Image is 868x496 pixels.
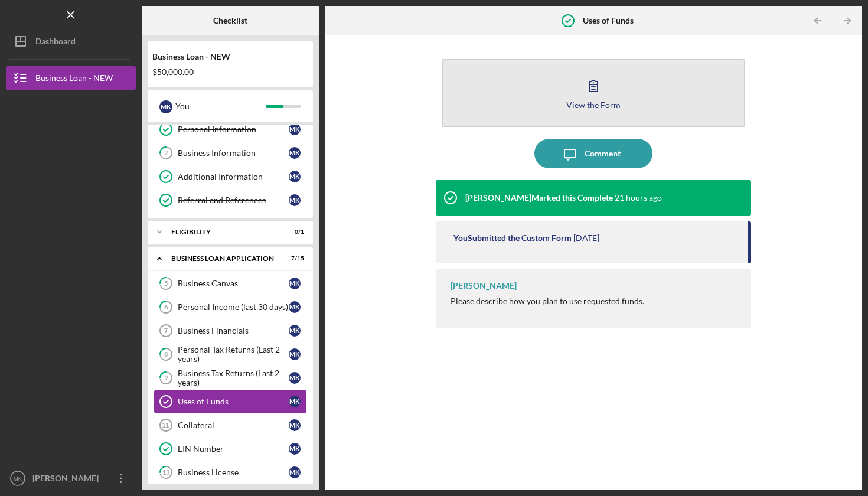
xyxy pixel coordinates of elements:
[152,52,308,61] div: Business Loan - NEW
[289,372,301,384] div: M K
[178,279,289,288] div: Business Canvas
[178,195,289,205] div: Referral and References
[154,272,307,295] a: 5Business CanvasMK
[451,281,517,291] div: [PERSON_NAME]
[162,469,169,477] tspan: 13
[164,280,168,288] tspan: 5
[585,139,621,168] div: Comment
[171,255,275,262] div: BUSINESS LOAN APPLICATION
[154,295,307,319] a: 6Personal Income (last 30 days)MK
[154,165,307,188] a: Additional InformationMK
[154,319,307,342] a: 7Business FinancialsMK
[14,475,22,482] text: MK
[442,59,745,127] button: View the Form
[6,466,136,490] button: MK[PERSON_NAME]
[178,125,289,134] div: Personal Information
[164,304,168,311] tspan: 6
[154,413,307,437] a: 11CollateralMK
[154,342,307,366] a: 8Personal Tax Returns (Last 2 years)MK
[154,188,307,212] a: Referral and ReferencesMK
[289,171,301,182] div: M K
[164,327,168,334] tspan: 7
[164,351,168,358] tspan: 8
[289,396,301,407] div: M K
[465,193,613,203] div: [PERSON_NAME] Marked this Complete
[154,437,307,461] a: EIN NumberMK
[164,149,168,157] tspan: 2
[178,368,289,387] div: Business Tax Returns (Last 2 years)
[30,466,106,493] div: [PERSON_NAME]
[178,468,289,477] div: Business License
[178,444,289,453] div: EIN Number
[289,278,301,289] div: M K
[164,374,168,382] tspan: 9
[35,66,113,93] div: Business Loan - NEW
[154,366,307,390] a: 9Business Tax Returns (Last 2 years)MK
[178,345,289,364] div: Personal Tax Returns (Last 2 years)
[178,397,289,406] div: Uses of Funds
[615,193,662,203] time: 2025-10-08 20:14
[178,326,289,335] div: Business Financials
[534,139,652,168] button: Comment
[6,30,136,53] button: Dashboard
[289,147,301,159] div: M K
[152,67,308,77] div: $50,000.00
[451,296,644,306] div: Please describe how you plan to use requested funds.
[171,229,275,236] div: ELIGIBILITY
[289,419,301,431] div: M K
[35,30,76,56] div: Dashboard
[283,255,304,262] div: 7 / 15
[453,233,572,243] div: You Submitted the Custom Form
[178,302,289,312] div: Personal Income (last 30 days)
[289,348,301,360] div: M K
[162,422,169,429] tspan: 11
[289,466,301,478] div: M K
[289,325,301,337] div: M K
[159,100,172,113] div: M K
[178,148,289,158] div: Business Information
[283,229,304,236] div: 0 / 1
[154,141,307,165] a: 2Business InformationMK
[289,123,301,135] div: M K
[566,100,621,109] div: View the Form
[154,118,307,141] a: Personal InformationMK
[175,96,266,116] div: You
[213,16,247,25] b: Checklist
[573,233,599,243] time: 2025-09-23 17:43
[583,16,634,25] b: Uses of Funds
[289,194,301,206] div: M K
[154,461,307,484] a: 13Business LicenseMK
[289,443,301,455] div: M K
[178,172,289,181] div: Additional Information
[289,301,301,313] div: M K
[6,66,136,90] button: Business Loan - NEW
[154,390,307,413] a: Uses of FundsMK
[178,420,289,430] div: Collateral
